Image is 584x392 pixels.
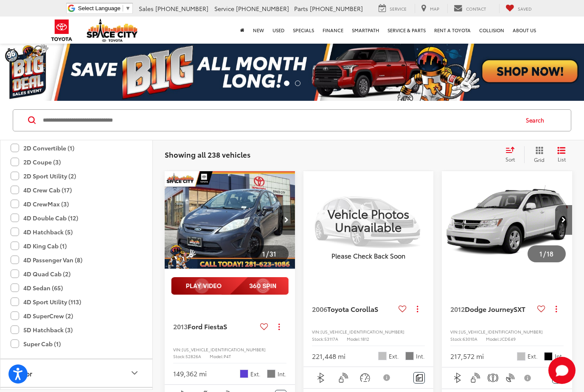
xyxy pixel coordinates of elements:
span: Dodge Journey [465,304,514,314]
span: Map [430,6,439,12]
span: Select Language [78,5,121,11]
span: Stock: [173,353,185,359]
a: SmartPath [348,17,383,44]
span: S [374,304,378,314]
span: 52826A [185,353,201,359]
label: 2D Convertible (1) [11,141,74,155]
span: [PHONE_NUMBER] [310,4,363,13]
span: [US_VEHICLE_IDENTIFICATION_NUMBER] [320,328,404,335]
div: 2012 Dodge Journey SXT 0 [441,171,573,269]
a: 2012Dodge JourneySXT [450,304,534,314]
label: 4D Sedan (65) [11,281,63,295]
label: 4D Crew Cab (17) [11,183,72,197]
a: Service [372,4,413,13]
button: Actions [410,301,425,316]
span: VIN: [450,328,459,335]
span: [PHONE_NUMBER] [155,4,208,13]
span: Model: [347,336,361,342]
img: Comments [416,374,423,381]
span: Model: [486,336,500,342]
span: Parts [294,4,308,13]
a: About Us [508,17,540,44]
span: Violet Gray [240,370,248,378]
span: dropdown dots [278,323,280,330]
span: Stock: [450,336,463,342]
svg: Start Chat [548,357,576,384]
span: Black [544,352,553,361]
span: Ext. [389,352,399,360]
span: ​ [123,5,123,11]
img: Cruise Control [360,373,371,383]
span: dropdown dots [417,306,418,312]
img: Bluetooth® [452,373,463,383]
span: 63010A [463,336,477,342]
span: Contact [466,6,486,12]
span: Toyota Corolla [327,304,374,314]
a: New [249,17,268,44]
span: 53117A [324,336,338,342]
span: ▼ [125,5,131,11]
span: Int. [416,352,425,360]
span: VIN: [173,346,182,353]
span: Ext. [250,370,261,378]
span: Ford Fiesta [188,321,223,331]
input: Search by Make, Model, or Keyword [42,110,518,131]
div: 2013 Ford Fiesta S 0 [164,171,296,269]
img: Keyless Entry [338,373,348,383]
button: List View [551,146,572,163]
img: Satellite Radio [505,373,516,383]
label: 4D King Cab (1) [11,239,67,253]
a: 2013 Ford Fiesta S2013 Ford Fiesta S2013 Ford Fiesta S2013 Ford Fiesta S [164,171,296,269]
button: Grid View [524,146,551,163]
span: Silver Streak Mica [378,352,387,360]
label: 4D Quad Cab (2) [11,267,70,281]
label: 4D SuperCrew (2) [11,309,73,323]
span: S [223,321,227,331]
button: View Disclaimer [378,369,397,386]
span: Sort [505,156,515,163]
a: Finance [318,17,348,44]
span: 31 [270,249,276,258]
img: Emergency Brake Assist [488,373,498,383]
a: 2012 Dodge Journey SXT2012 Dodge Journey SXT2012 Dodge Journey SXT2012 Dodge Journey SXT [441,171,573,269]
a: Map [415,4,446,13]
a: Contact [447,4,492,13]
span: 1812 [361,336,369,342]
img: 2013 Ford Fiesta S [164,171,296,270]
div: Color [129,368,140,378]
span: [US_VEHICLE_IDENTIFICATION_NUMBER] [182,346,266,353]
a: VIEW_DETAILS [303,171,434,269]
span: Dark Charcoal [405,352,414,360]
img: Vehicle Photos Unavailable Please Check Back Soon [303,171,434,269]
span: / [265,251,270,257]
span: Model: [210,353,224,359]
button: Actions [272,319,286,334]
span: / [542,251,547,257]
button: Next image [555,205,572,235]
label: 2D Sport Utility (2) [11,169,76,183]
a: 2013Ford FiestaS [173,322,257,331]
img: Toyota [46,17,78,44]
span: Ext. [528,352,538,360]
button: View Disclaimer [521,369,536,387]
span: P4T [224,353,231,359]
label: 5D Hatchback (3) [11,323,73,337]
label: Super Cab (1) [11,337,61,351]
button: Select sort value [501,146,524,163]
button: Comments [413,372,425,384]
label: 2D Coupe (3) [11,155,61,169]
button: Actions [549,302,564,317]
button: Toggle Chat Window [548,357,576,384]
label: 4D CrewMax (3) [11,197,69,211]
span: 18 [547,249,553,258]
a: 2006Toyota CorollaS [312,304,396,314]
img: Bluetooth® [316,373,326,383]
label: 4D Passenger Van (8) [11,253,82,267]
span: List [557,156,566,163]
span: 2013 [173,321,188,331]
span: [PHONE_NUMBER] [236,4,289,13]
img: 2012 Dodge Journey SXT [441,171,573,270]
span: Gray [267,370,275,378]
a: My Saved Vehicles [499,4,538,13]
